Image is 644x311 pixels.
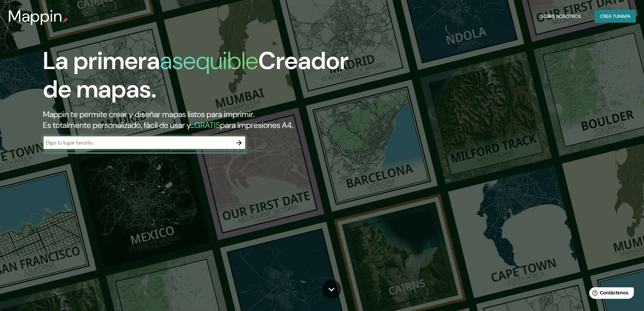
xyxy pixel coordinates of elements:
font: Mappin [8,5,63,27]
font: Crea tu [600,13,618,19]
font: Sobre nosotros [541,13,581,19]
iframe: Lanzador de widgets de ayuda [584,285,637,304]
font: La primera [43,45,160,76]
img: pin de mapeo [63,18,68,23]
font: Es totalmente personalizado, fácil de usar y... [43,120,194,130]
font: Creador de mapas. [43,45,349,105]
button: Crea tumapa [595,10,636,23]
font: GRATIS [194,120,220,130]
font: asequible [160,45,258,76]
input: Elige tu lugar favorito [43,139,232,147]
font: Mappin te permite crear y diseñar mapas listos para imprimir. [43,109,254,119]
font: para impresiones A4. [220,120,293,130]
font: mapa [618,13,630,19]
button: Sobre nosotros [538,10,584,23]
